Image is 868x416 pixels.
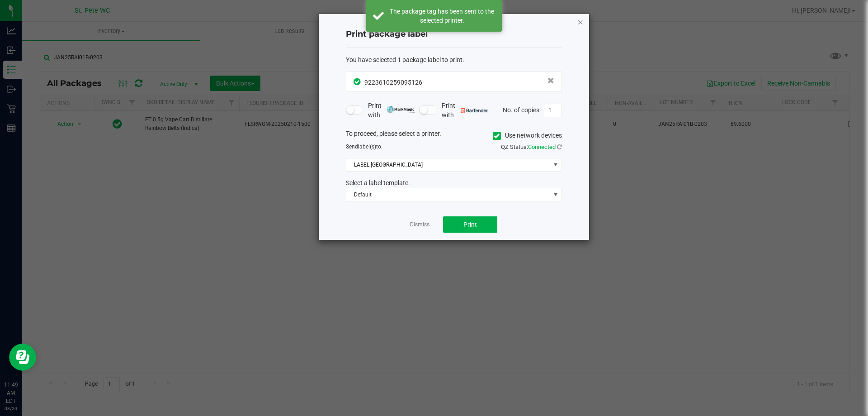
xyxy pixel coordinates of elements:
div: : [346,55,562,65]
span: LABEL-[GEOGRAPHIC_DATA] [346,158,550,171]
h4: Print package label [346,29,562,40]
span: QZ Status: [501,143,562,150]
span: You have selected 1 package label to print [346,56,462,63]
div: Select a label template. [339,178,569,188]
iframe: Resource center [9,344,36,371]
span: Print with [368,101,415,120]
span: label(s) [358,143,376,150]
div: To proceed, please select a printer. [339,129,569,143]
img: bartender.png [461,108,488,113]
a: Dismiss [410,221,429,229]
span: 9223610259095126 [364,79,422,86]
div: The package tag has been sent to the selected printer. [389,7,495,25]
img: mark_magic_cybra.png [387,106,415,113]
span: Print [463,221,477,228]
span: Print with [442,101,488,120]
span: In Sync [354,77,362,86]
label: Use network devices [493,131,562,140]
span: Send to: [346,143,382,150]
span: Connected [528,143,556,150]
span: Default [346,188,550,201]
span: No. of copies [503,106,539,113]
button: Print [443,216,497,233]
